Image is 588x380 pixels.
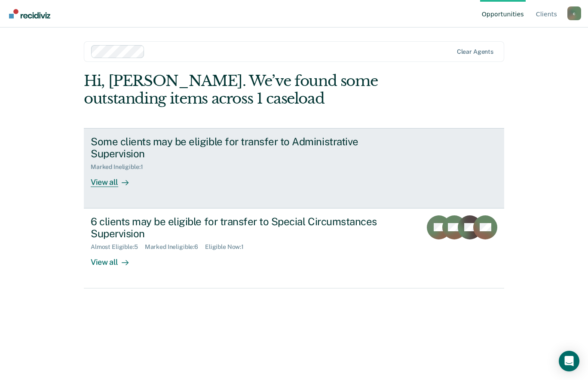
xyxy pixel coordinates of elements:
[205,243,251,251] div: Eligible Now : 1
[84,128,504,208] a: Some clients may be eligible for transfer to Administrative SupervisionMarked Ineligible:1View all
[567,6,581,20] div: c
[559,351,579,371] div: Open Intercom Messenger
[84,72,420,107] div: Hi, [PERSON_NAME]. We’ve found some outstanding items across 1 caseload
[9,9,50,18] img: Recidiviz
[91,251,139,267] div: View all
[567,6,581,20] button: Profile dropdown button
[91,171,139,187] div: View all
[91,135,392,160] div: Some clients may be eligible for transfer to Administrative Supervision
[84,208,504,288] a: 6 clients may be eligible for transfer to Special Circumstances SupervisionAlmost Eligible:5Marke...
[457,48,493,55] div: Clear agents
[91,163,150,171] div: Marked Ineligible : 1
[145,243,205,251] div: Marked Ineligible : 6
[91,243,145,251] div: Almost Eligible : 5
[91,215,392,240] div: 6 clients may be eligible for transfer to Special Circumstances Supervision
